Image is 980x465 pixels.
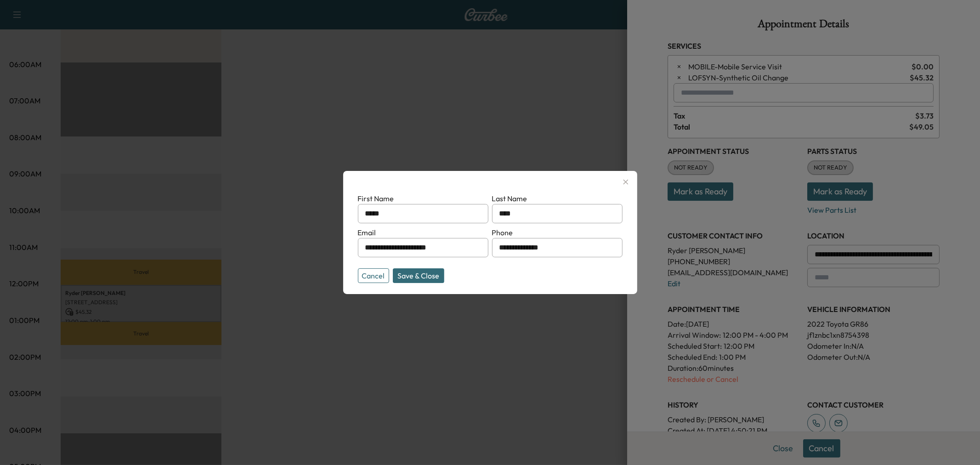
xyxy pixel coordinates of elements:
[358,194,394,203] label: First Name
[492,228,513,237] label: Phone
[358,268,389,283] button: Cancel
[393,268,444,283] button: Save & Close
[492,194,527,203] label: Last Name
[358,228,376,237] label: Email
